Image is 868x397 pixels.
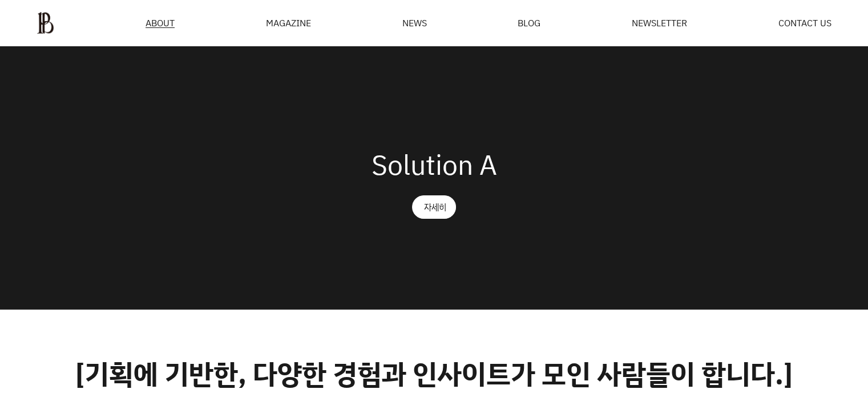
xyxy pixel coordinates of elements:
a: CONTACT US [778,18,831,27]
a: ABOUT [146,18,175,28]
h2: Solution A [372,149,497,182]
a: NEWSLETTER [632,18,687,27]
div: MAGAZINE [266,18,311,27]
img: ba379d5522eb3.png [37,11,54,34]
h2: [기획에 기반한, 다양한 경험과 인사이트가 모인 사람들이 합니다.] [75,358,793,391]
a: BLOG [518,18,540,27]
a: NEWS [402,18,427,27]
div: 자세히 [424,203,446,211]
